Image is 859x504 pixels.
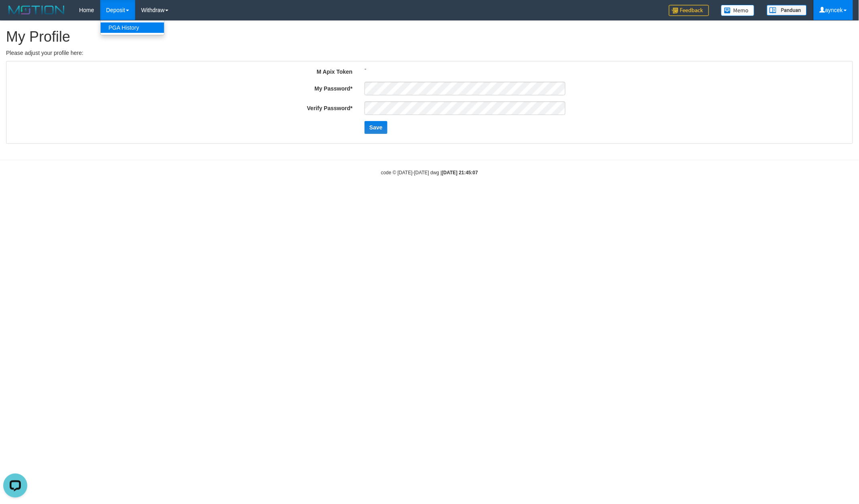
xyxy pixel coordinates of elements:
label: My Password* [288,82,359,93]
button: Save [365,121,387,134]
p: Please adjust your profile here: [6,49,853,57]
img: Feedback.jpg [669,5,709,16]
span: - [365,63,367,75]
a: PGA History [101,22,164,33]
label: M Apix Token [288,65,359,76]
button: Open LiveChat chat widget [3,3,27,27]
span: Save [369,124,383,131]
img: Button%20Memo.svg [721,5,755,16]
img: panduan.png [767,5,807,16]
label: Verify Password* [288,101,359,112]
img: MOTION_logo.png [6,4,67,16]
h1: My Profile [6,29,853,45]
small: code © [DATE]-[DATE] dwg | [381,170,478,175]
strong: [DATE] 21:45:07 [442,170,478,175]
